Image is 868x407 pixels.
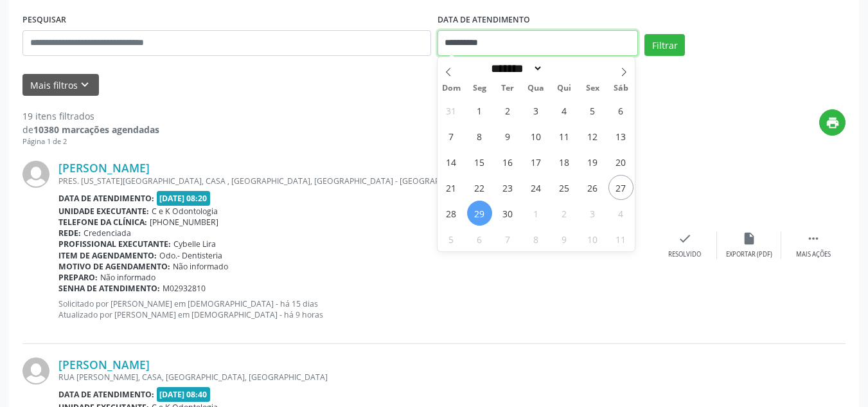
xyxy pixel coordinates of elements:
span: Não informado [173,261,228,272]
span: [DATE] 08:40 [157,387,211,402]
span: Setembro 27, 2025 [608,175,633,200]
label: PESQUISAR [22,10,66,30]
i: insert_drive_file [742,231,756,246]
b: Motivo de agendamento: [58,261,170,272]
span: Outubro 5, 2025 [439,226,464,251]
span: Setembro 21, 2025 [439,175,464,200]
span: Setembro 14, 2025 [439,149,464,174]
span: Setembro 6, 2025 [608,98,633,123]
span: Setembro 12, 2025 [580,123,605,149]
b: Data de atendimento: [58,389,154,400]
b: Item de agendamento: [58,250,157,261]
span: Ter [493,84,522,93]
span: Sáb [607,84,635,93]
span: Setembro 17, 2025 [524,149,549,174]
span: Setembro 1, 2025 [467,98,492,123]
div: Página 1 de 2 [22,136,159,147]
i:  [806,231,820,246]
span: Sex [578,84,607,93]
span: Outubro 10, 2025 [580,226,605,251]
span: Setembro 11, 2025 [552,123,577,149]
div: RUA [PERSON_NAME], CASA, [GEOGRAPHIC_DATA], [GEOGRAPHIC_DATA] [58,372,653,383]
div: Mais ações [796,250,831,259]
span: Setembro 22, 2025 [467,175,492,200]
span: [DATE] 08:20 [157,191,211,206]
strong: 10380 marcações agendadas [33,123,159,136]
b: Rede: [58,228,81,239]
input: Year [543,62,585,75]
span: Setembro 8, 2025 [467,123,492,149]
b: Unidade executante: [58,206,149,217]
span: Odo.- Dentisteria [159,250,222,261]
a: [PERSON_NAME] [58,357,150,372]
select: Month [487,62,544,75]
span: Cybelle Lira [173,239,216,249]
b: Profissional executante: [58,239,171,249]
span: Setembro 4, 2025 [552,98,577,123]
span: Setembro 15, 2025 [467,149,492,174]
b: Preparo: [58,272,98,283]
span: Qui [550,84,578,93]
div: de [22,123,159,136]
span: [PHONE_NUMBER] [150,217,218,228]
button: Mais filtroskeyboard_arrow_down [22,74,99,96]
span: Setembro 20, 2025 [608,149,633,174]
span: Setembro 24, 2025 [524,175,549,200]
button: Filtrar [644,34,685,56]
b: Senha de atendimento: [58,283,160,294]
span: Setembro 7, 2025 [439,123,464,149]
span: Outubro 1, 2025 [524,201,549,226]
span: Setembro 10, 2025 [524,123,549,149]
span: Setembro 28, 2025 [439,201,464,226]
span: Qua [522,84,550,93]
span: Setembro 18, 2025 [552,149,577,174]
div: PRES. [US_STATE][GEOGRAPHIC_DATA], CASA , [GEOGRAPHIC_DATA], [GEOGRAPHIC_DATA] - [GEOGRAPHIC_DATA] [58,176,653,186]
span: Dom [438,84,466,93]
span: Setembro 23, 2025 [495,175,520,200]
span: Setembro 25, 2025 [552,175,577,200]
span: Setembro 30, 2025 [495,201,520,226]
i: keyboard_arrow_down [78,78,92,92]
img: img [22,357,49,384]
span: Setembro 26, 2025 [580,175,605,200]
span: Outubro 7, 2025 [495,226,520,251]
span: Agosto 31, 2025 [439,98,464,123]
i: print [826,116,840,130]
span: Outubro 2, 2025 [552,201,577,226]
span: Setembro 19, 2025 [580,149,605,174]
span: Outubro 6, 2025 [467,226,492,251]
span: Setembro 13, 2025 [608,123,633,149]
span: Seg [465,84,493,93]
span: Outubro 4, 2025 [608,201,633,226]
span: C e K Odontologia [152,206,218,217]
img: img [22,161,49,188]
span: Setembro 2, 2025 [495,98,520,123]
button: print [819,109,846,136]
span: Setembro 9, 2025 [495,123,520,149]
span: Outubro 3, 2025 [580,201,605,226]
span: Não informado [100,272,155,283]
i: check [678,231,692,246]
span: Outubro 11, 2025 [608,226,633,251]
span: Setembro 16, 2025 [495,149,520,174]
div: Exportar (PDF) [726,250,772,259]
span: Setembro 3, 2025 [524,98,549,123]
div: Resolvido [668,250,701,259]
span: Outubro 8, 2025 [524,226,549,251]
b: Data de atendimento: [58,193,154,204]
label: DATA DE ATENDIMENTO [438,10,530,30]
span: M02932810 [163,283,206,294]
span: Setembro 29, 2025 [467,201,492,226]
b: Telefone da clínica: [58,217,147,228]
span: Outubro 9, 2025 [552,226,577,251]
span: Setembro 5, 2025 [580,98,605,123]
a: [PERSON_NAME] [58,161,150,175]
div: 19 itens filtrados [22,109,159,123]
p: Solicitado por [PERSON_NAME] em [DEMOGRAPHIC_DATA] - há 15 dias Atualizado por [PERSON_NAME] em [... [58,298,653,320]
span: Credenciada [84,228,131,239]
